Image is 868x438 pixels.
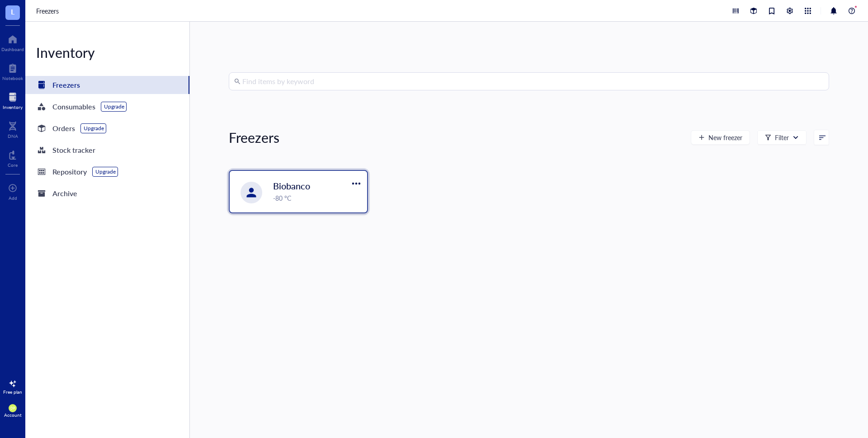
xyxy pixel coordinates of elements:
[25,163,189,181] a: RepositoryUpgrade
[229,128,279,146] div: Freezers
[25,184,189,203] a: Archive
[52,122,75,135] div: Orders
[691,130,750,145] button: New freezer
[4,412,22,418] div: Account
[3,90,23,110] a: Inventory
[1,47,24,52] div: Dashboard
[3,104,23,110] div: Inventory
[52,100,95,113] div: Consumables
[25,98,189,116] a: ConsumablesUpgrade
[52,144,95,156] div: Stock tracker
[2,61,23,81] a: Notebook
[273,193,362,203] div: -80 °C
[11,6,14,17] span: L
[52,187,77,200] div: Archive
[8,119,18,139] a: DNA
[2,75,23,81] div: Notebook
[84,125,104,132] div: Upgrade
[52,79,80,91] div: Freezers
[25,119,189,137] a: OrdersUpgrade
[25,43,189,61] div: Inventory
[10,406,15,410] span: DP
[273,179,310,192] span: Biobanco
[708,134,742,141] span: New freezer
[8,148,18,168] a: Core
[1,32,24,52] a: Dashboard
[104,103,124,110] div: Upgrade
[9,195,17,201] div: Add
[25,76,189,94] a: Freezers
[775,132,789,142] div: Filter
[36,6,61,16] a: Freezers
[8,133,18,139] div: DNA
[95,168,116,175] div: Upgrade
[3,389,22,395] div: Free plan
[25,141,189,159] a: Stock tracker
[52,165,87,178] div: Repository
[8,162,18,168] div: Core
